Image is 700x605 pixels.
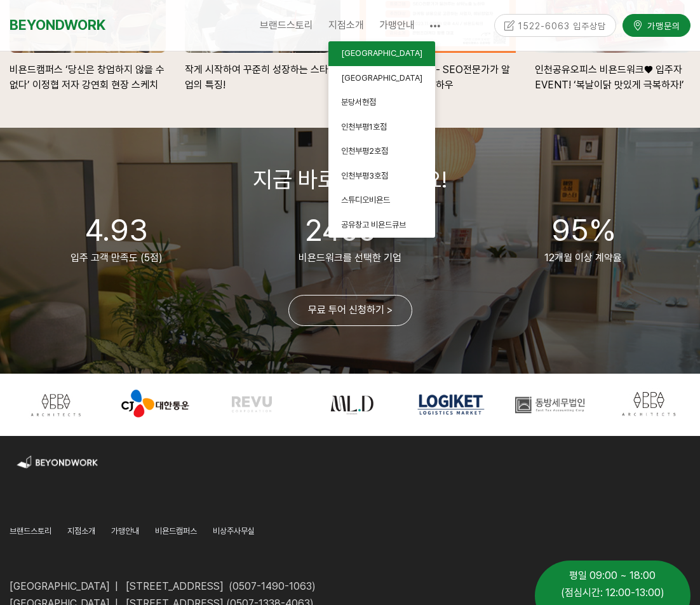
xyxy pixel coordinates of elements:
[111,524,139,541] a: 가맹안내
[341,97,376,107] span: 분당서현점
[360,53,516,93] p: 비욘드캠퍼스 특강 - SEO전문가가 알려주는 상위노출 노하우
[213,524,255,541] a: 비상주사무실
[67,524,95,541] a: 지점소개
[551,212,616,248] span: 95%
[341,220,406,229] span: 공유창고 비욘드큐브
[67,526,95,536] span: 지점소개
[71,252,163,264] span: 입주 고객 만족도 (5점)
[341,48,422,58] span: [GEOGRAPHIC_DATA]
[561,587,664,599] span: (점심시간: 12:00-13:00)
[328,188,435,213] a: 스튜디오비욘드
[213,526,255,536] span: 비상주사무실
[328,213,435,238] a: 공유창고 비욘드큐브
[305,212,395,248] span: 2400+
[643,18,680,31] span: 가맹문의
[155,526,197,536] span: 비욘드캠퍼스
[10,53,166,93] p: 비욘드캠퍼스 ‘당신은 창업하지 않을 수 없다’ 이정협 저자 강연회 현장 스케치
[341,122,387,132] span: 인천부평1호점
[111,526,139,536] span: 가맹안내
[328,115,435,140] a: 인천부평1호점
[328,139,435,164] a: 인천부평2호점
[10,526,51,536] span: 브랜드스토리
[341,146,388,156] span: 인천부평2호점
[185,53,341,93] p: 작게 시작하여 꾸준히 성장하는 스타트업의 특징!
[85,212,148,248] span: 4.93
[623,13,690,35] a: 가맹문의
[155,524,197,541] a: 비욘드캠퍼스
[544,252,622,264] span: 12개월 이상 계약율
[328,90,435,115] a: 분당서현점
[10,13,105,37] a: BEYONDWORK
[252,10,321,41] a: 브랜드스토리
[328,164,435,189] a: 인천부평3호점
[299,252,401,264] span: 비욘드워크를 선택한 기업
[535,53,691,93] p: 인천공유오피스 비욘드워크♥ 입주자 EVENT! ‘복날이닭 맛있게 극복하자!’
[328,41,435,66] a: [GEOGRAPHIC_DATA]
[10,580,316,592] span: [GEOGRAPHIC_DATA] | [STREET_ADDRESS] (0507-1490-1063)
[341,171,388,180] span: 인천부평3호점
[260,19,313,31] span: 브랜드스토리
[341,195,390,205] span: 스튜디오비욘드
[321,10,372,41] a: 지점소개
[372,10,422,41] a: 가맹안내
[569,569,656,581] span: 평일 09:00 ~ 18:00
[341,73,422,83] span: [GEOGRAPHIC_DATA]
[10,524,51,541] a: 브랜드스토리
[379,19,415,31] span: 가맹안내
[253,166,447,193] span: 지금 바로 문의하세요!
[328,19,364,31] span: 지점소개
[288,295,412,326] a: 무료 투어 신청하기 >
[328,66,435,91] a: [GEOGRAPHIC_DATA]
